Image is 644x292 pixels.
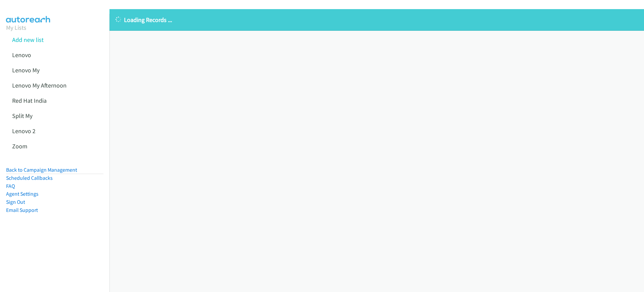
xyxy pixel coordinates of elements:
[12,66,40,74] a: Lenovo My
[6,191,39,197] a: Agent Settings
[116,15,638,24] p: Loading Records ...
[12,112,32,120] a: Split My
[6,183,15,189] a: FAQ
[6,199,25,205] a: Sign Out
[12,81,67,89] a: Lenovo My Afternoon
[12,36,44,44] a: Add new list
[12,51,31,59] a: Lenovo
[12,127,35,135] a: Lenovo 2
[12,142,27,150] a: Zoom
[6,24,26,31] a: My Lists
[6,207,38,213] a: Email Support
[12,97,47,104] a: Red Hat India
[6,175,53,181] a: Scheduled Callbacks
[6,167,77,173] a: Back to Campaign Management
